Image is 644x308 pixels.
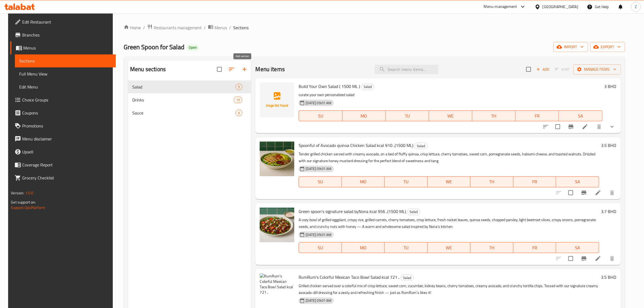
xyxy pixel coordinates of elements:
button: WE [428,176,470,187]
button: Branch-specific-item [577,252,590,265]
input: search [375,65,438,74]
span: SA [558,178,597,186]
span: FR [516,244,554,252]
span: Select to update [565,187,576,198]
h6: 3.7 BHD [601,208,616,215]
span: Get support on: [11,199,36,206]
span: Upsell [22,149,111,155]
span: Branches [22,32,111,38]
a: Edit menu item [582,123,588,130]
a: Edit Menu [15,80,116,93]
span: Menus [214,24,227,31]
span: Full Menu View [19,71,111,77]
span: Select to update [552,121,563,132]
button: MO [342,176,385,187]
a: Menus [208,24,227,31]
span: [DATE] 09:01 AM [303,100,333,106]
span: WE [430,178,468,186]
span: Add item [534,65,551,74]
button: SU [299,176,342,187]
span: Add [536,66,550,73]
li: / [143,24,145,31]
span: Version: [11,189,24,196]
span: WE [431,112,470,120]
a: Sections [15,54,116,67]
span: Select all sections [214,64,225,75]
div: Sauce [132,110,236,116]
span: 1.0.0 [25,189,34,196]
button: FR [513,176,556,187]
span: Menus [23,45,111,51]
div: Open [187,44,199,51]
span: TH [474,112,513,120]
h6: 3.5 BHD [601,273,616,281]
button: TH [470,176,513,187]
div: [GEOGRAPHIC_DATA] [543,4,578,10]
span: RumRum’s Colorful Mexican Taco Bowl Salad kcal ـ 721 [299,273,399,281]
span: [DATE] 09:01 AM [303,232,333,237]
button: SA [559,110,602,121]
button: TU [385,242,427,253]
span: Grocery Checklist [22,175,111,181]
span: 10 [234,97,242,103]
span: Choice Groups [22,97,111,103]
span: WE [430,244,468,252]
span: Sections [233,24,249,31]
span: Edit Restaurant [22,19,111,25]
span: Open [187,45,199,50]
span: FR [518,112,557,120]
div: items [234,97,242,103]
span: MO [345,112,384,120]
span: MO [344,178,382,186]
span: TU [388,112,427,120]
div: Salad [361,84,374,90]
div: items [236,110,242,116]
button: delete [606,186,619,199]
a: Home [124,24,141,31]
button: WE [429,110,472,121]
div: Salad [414,143,428,149]
button: SU [299,242,342,253]
span: Coupons [22,110,111,116]
a: Upsell [10,145,116,158]
button: Branch-specific-item [577,186,590,199]
img: Spoonful of Avocado quinoa Chicken Salad kcal ـ 910(1500 ML) [260,142,294,176]
h6: 3 BHD [605,83,616,90]
span: export [595,44,621,50]
a: Support.OpsPlatform [11,204,45,211]
div: items [236,84,242,90]
li: / [204,24,206,31]
a: Grocery Checklist [10,171,116,184]
p: Tender grilled chicken served with creamy avocado, on a bed of fluffy quinoa، crisp lettuce, cher... [299,151,599,164]
span: Select section [523,64,534,75]
div: Drinks [132,97,234,103]
img: RumRum’s Colorful Mexican Taco Bowl Salad kcal ـ 721 [260,273,294,308]
span: Sort sections [225,63,238,76]
button: MO [342,242,385,253]
button: delete [606,252,619,265]
button: TU [386,110,429,121]
h6: 3.5 BHD [601,142,616,149]
img: Build Your Own Salad ( 1500 ML ) [260,83,294,117]
span: TU [387,178,425,186]
span: SU [301,244,339,252]
span: Edit Menu [19,84,111,90]
a: Restaurants management [147,24,202,31]
span: Sections [19,58,111,64]
span: Build Your Own Salad ( 1500 ML ) [299,82,360,90]
nav: breadcrumb [124,24,625,31]
p: curate your own personalized salad [299,91,602,98]
button: SA [556,176,599,187]
div: Salad [132,84,236,90]
button: Add [534,65,551,74]
span: Salad [401,275,414,281]
button: Branch-specific-item [564,120,577,133]
span: SU [301,178,339,186]
a: Edit menu item [595,189,601,196]
span: SA [561,112,600,120]
span: Spoonful of Avocado quinoa Chicken Salad kcal ـ 910(1500 ML) [299,141,413,149]
button: show more [606,120,619,133]
h2: Menu sections [130,65,166,73]
button: export [590,42,625,52]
